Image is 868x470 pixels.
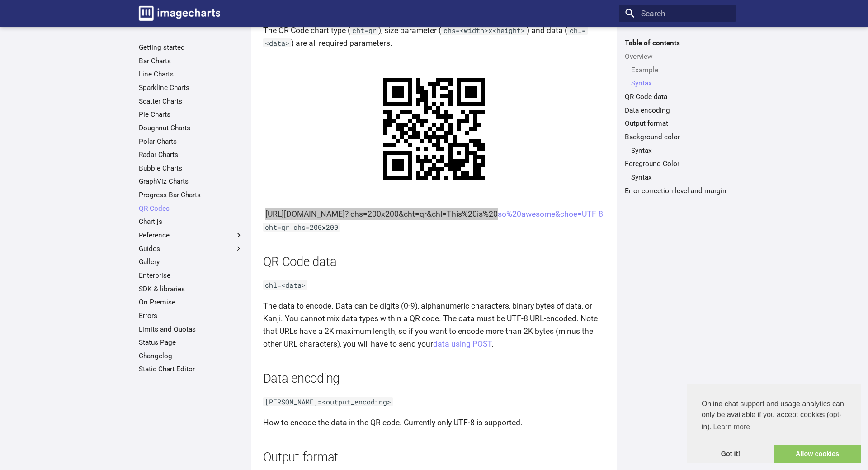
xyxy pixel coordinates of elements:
[625,133,729,142] a: Background color
[139,83,243,92] a: Sparkline Charts
[139,110,243,119] a: Pie Charts
[263,416,605,429] p: How to encode the data in the QR code. Currently only UTF-8 is supported.
[625,119,729,128] a: Output format
[631,79,730,88] a: Syntax
[263,223,340,232] code: cht=qr chs=200x200
[625,173,729,182] nav: Foreground Color
[139,271,243,280] a: Enterprise
[263,370,605,388] h2: Data encoding
[619,5,735,23] input: Search
[139,150,243,159] a: Radar Charts
[139,204,243,213] a: QR Codes
[625,186,729,195] a: Error correction level and margin
[625,146,729,155] nav: Background color
[139,257,243,266] a: Gallery
[265,209,603,218] a: [URL][DOMAIN_NAME]? chs=200x200&cht=qr&chl=This%20is%20so%20awesome&choe=UTF-8
[139,311,243,320] a: Errors
[139,6,220,21] img: logo
[139,325,243,334] a: Limits and Quotas
[139,177,243,186] a: GraphViz Charts
[139,244,243,253] label: Guides
[625,66,729,88] nav: Overview
[139,97,243,106] a: Scatter Charts
[139,190,243,199] a: Progress Bar Charts
[625,92,729,101] a: QR Code data
[625,159,729,168] a: Foreground Color
[135,2,224,24] a: Image-Charts documentation
[625,106,729,115] a: Data encoding
[712,420,751,434] a: learn more about cookies
[702,399,846,434] span: Online chat support and usage analytics can only be available if you accept cookies (opt-in).
[263,397,393,406] code: [PERSON_NAME]=<output_encoding>
[263,449,605,466] h2: Output format
[263,24,605,49] p: The QR Code chart type ( ), size parameter ( ) and data ( ) are all required parameters.
[263,253,605,271] h2: QR Code data
[139,123,243,133] a: Doughnut Charts
[139,43,243,52] a: Getting started
[263,299,605,351] p: The data to encode. Data can be digits (0-9), alphanumeric characters, binary bytes of data, or K...
[139,164,243,173] a: Bubble Charts
[619,38,735,195] nav: Table of contents
[631,66,730,75] a: Example
[139,137,243,146] a: Polar Charts
[619,38,735,47] label: Table of contents
[687,445,774,463] a: dismiss cookie message
[263,280,308,290] code: chl=<data>
[139,217,243,226] a: Chart.js
[433,339,491,348] a: data using POST
[139,298,243,307] a: On Premise
[441,26,527,35] code: chs=<width>x<height>
[363,57,505,200] img: chart
[631,146,730,155] a: Syntax
[139,231,243,240] label: Reference
[631,173,730,182] a: Syntax
[139,285,243,294] a: SDK & libraries
[139,57,243,66] a: Bar Charts
[687,384,861,463] div: cookieconsent
[625,52,729,61] a: Overview
[139,70,243,79] a: Line Charts
[774,445,861,463] a: allow cookies
[139,365,243,374] a: Static Chart Editor
[350,26,379,35] code: cht=qr
[139,338,243,347] a: Status Page
[139,351,243,361] a: Changelog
